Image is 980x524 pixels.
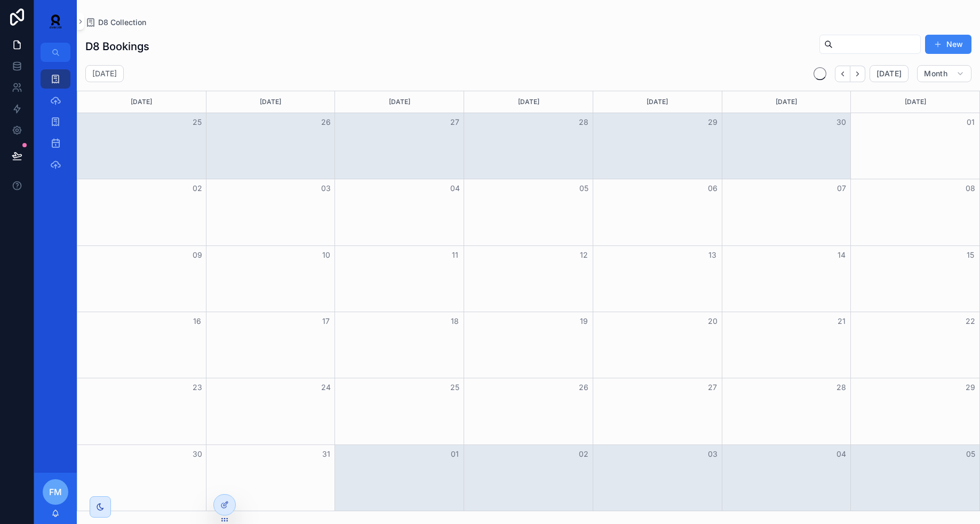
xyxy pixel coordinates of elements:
div: [DATE] [852,91,978,113]
img: App logo [43,13,68,30]
button: 05 [577,182,590,195]
div: [DATE] [208,91,333,113]
button: [DATE] [870,65,909,82]
span: FM [49,486,62,498]
button: 29 [964,381,977,394]
div: [DATE] [79,91,204,113]
button: New [925,35,971,54]
button: 03 [320,182,332,195]
h1: D8 Bookings [85,39,149,54]
button: 25 [449,381,461,394]
span: [DATE] [877,69,902,78]
button: 24 [320,381,332,394]
button: Next [850,66,865,82]
button: 18 [449,315,461,328]
button: 16 [191,315,204,328]
button: 02 [191,182,204,195]
button: 29 [706,116,719,129]
div: [DATE] [337,91,462,113]
button: 06 [706,182,719,195]
div: [DATE] [595,91,720,113]
button: 28 [835,381,848,394]
button: 08 [964,182,977,195]
button: 25 [191,116,204,129]
button: 23 [191,381,204,394]
div: scrollable content [34,62,77,188]
button: 13 [706,249,719,261]
button: 28 [577,116,590,129]
button: 10 [320,249,332,261]
button: Back [835,66,850,82]
button: 15 [964,249,977,261]
button: 11 [449,249,461,261]
button: 27 [449,116,461,129]
button: 21 [835,315,848,328]
button: 04 [835,448,848,461]
button: 07 [835,182,848,195]
button: 22 [964,315,977,328]
button: 09 [191,249,204,261]
span: D8 Collection [98,17,146,28]
button: 30 [191,448,204,461]
button: Month [917,65,971,82]
button: 04 [449,182,461,195]
div: [DATE] [466,91,591,113]
button: 12 [577,249,590,261]
button: 31 [320,448,332,461]
button: 05 [964,448,977,461]
div: Month View [77,91,980,511]
button: 20 [706,315,719,328]
button: 19 [577,315,590,328]
button: 26 [577,381,590,394]
button: 27 [706,381,719,394]
button: 03 [706,448,719,461]
span: Month [924,69,947,78]
button: 01 [449,448,461,461]
button: 02 [577,448,590,461]
div: [DATE] [724,91,849,113]
button: 30 [835,116,848,129]
a: D8 Collection [85,17,146,28]
button: 17 [320,315,332,328]
button: 14 [835,249,848,261]
button: 01 [964,116,977,129]
button: 26 [320,116,332,129]
h2: [DATE] [92,68,117,79]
